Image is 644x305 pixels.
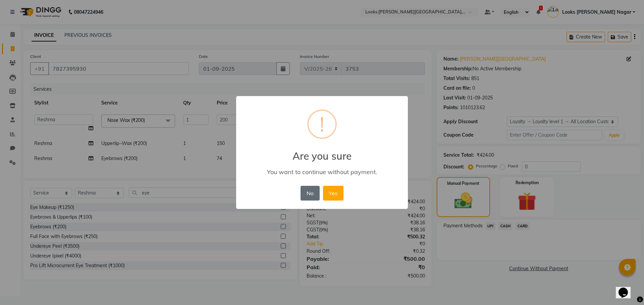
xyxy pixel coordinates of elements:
iframe: chat widget [616,278,637,298]
h2: Are you sure [236,142,408,162]
div: You want to continue without payment. [246,168,398,176]
button: Yes [323,186,343,201]
div: ! [320,111,324,138]
button: No [301,186,319,201]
